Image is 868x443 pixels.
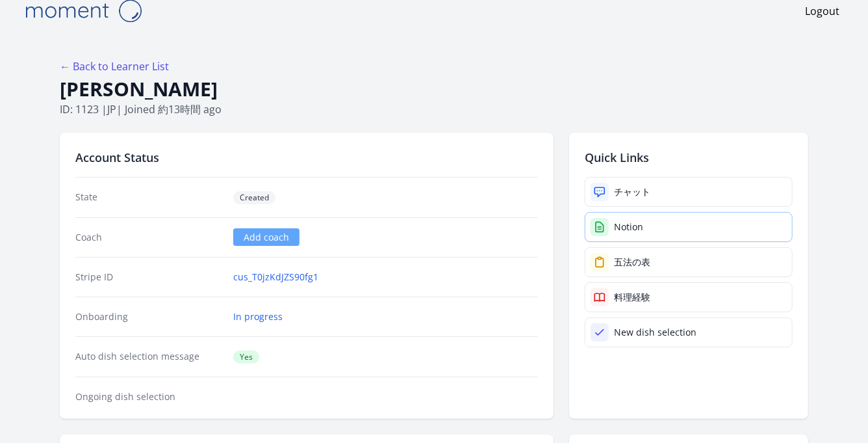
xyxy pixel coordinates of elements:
[233,271,318,284] a: cus_T0jzKdJZS90fg1
[614,291,650,304] div: 料理経験
[614,256,650,269] div: 五法の表
[75,390,223,403] dt: Ongoing dish selection
[75,148,538,167] h2: Account Status
[75,310,223,323] dt: Onboarding
[75,191,223,204] dt: State
[233,228,300,246] a: Add coach
[585,317,793,347] a: New dish selection
[585,177,793,207] a: チャット
[614,185,650,198] div: チャット
[233,351,259,364] span: Yes
[75,350,223,364] dt: Auto dish selection message
[107,102,116,116] span: jp
[805,3,839,19] a: Logout
[233,191,275,204] span: Created
[585,212,793,242] a: Notion
[60,77,808,101] h1: [PERSON_NAME]
[585,247,793,277] a: 五法の表
[60,101,808,117] p: ID: 1123 | | Joined 約13時間 ago
[233,310,283,323] a: In progress
[614,221,643,234] div: Notion
[585,282,793,312] a: 料理経験
[75,271,223,284] dt: Stripe ID
[614,326,696,339] div: New dish selection
[60,59,169,74] a: ← Back to Learner List
[585,148,793,167] h2: Quick Links
[75,231,223,244] dt: Coach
